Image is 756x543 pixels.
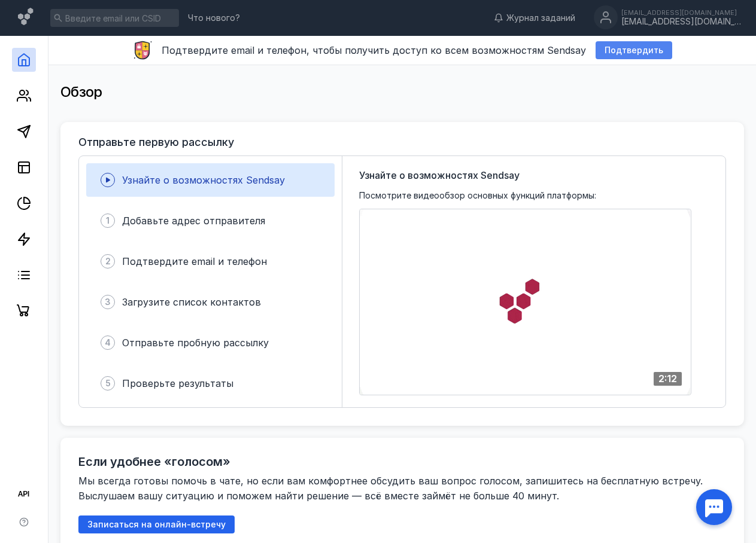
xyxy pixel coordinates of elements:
[605,45,663,56] span: Подтвердить
[106,215,110,227] span: 1
[122,377,233,389] span: Проверьте результаты
[105,337,111,349] span: 4
[122,296,261,308] span: Загрузите список контактов
[122,215,265,227] span: Добавьте адрес отправителя
[621,9,741,16] div: [EMAIL_ADDRESS][DOMAIN_NAME]
[105,377,111,389] span: 5
[182,14,246,22] a: Что нового?
[105,255,111,267] span: 2
[78,475,706,502] span: Мы всегда готовы помочь в чате, но если вам комфортнее обсудить ваш вопрос голосом, запишитесь на...
[162,44,586,56] span: Подтвердите email и телефон, чтобы получить доступ ко всем возможностям Sendsay
[596,41,672,59] button: Подтвердить
[50,9,179,27] input: Введите email или CSID
[621,17,741,27] div: [EMAIL_ADDRESS][DOMAIN_NAME]
[105,296,111,308] span: 3
[87,520,226,530] span: Записаться на онлайн-встречу
[60,83,102,100] span: Обзор
[359,190,596,202] span: Посмотрите видеообзор основных функций платформы:
[488,12,581,24] a: Журнал заданий
[78,454,230,469] h2: Если удобнее «голосом»
[78,136,234,148] h3: Отправьте первую рассылку
[188,14,240,22] span: Что нового?
[359,168,520,182] span: Узнайте о возможностях Sendsay
[78,519,235,529] a: Записаться на онлайн-встречу
[78,515,235,533] button: Записаться на онлайн-встречу
[122,255,267,267] span: Подтвердите email и телефон
[122,337,269,349] span: Отправьте пробную рассылку
[654,372,682,386] div: 2:12
[122,174,285,186] span: Узнайте о возможностях Sendsay
[506,12,575,24] span: Журнал заданий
